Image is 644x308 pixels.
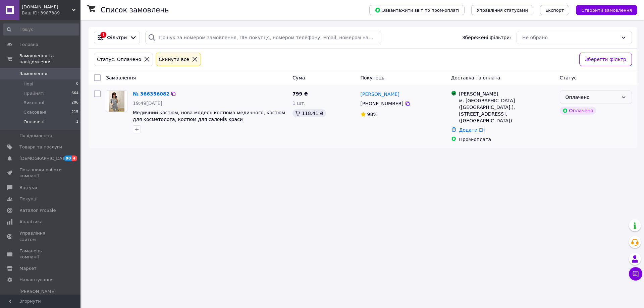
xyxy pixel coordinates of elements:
a: Медичний костюм, нова модель костюма медичного, костюм для косметолога, костюм для салонів краси [133,110,285,122]
button: Завантажити звіт по пром-оплаті [369,5,465,15]
input: Пошук [3,23,79,36]
span: Доставка та оплата [451,75,500,80]
span: 1 [76,119,78,125]
div: м. [GEOGRAPHIC_DATA] ([GEOGRAPHIC_DATA].), [STREET_ADDRESS], ([GEOGRAPHIC_DATA]) [459,97,554,124]
button: Зберегти фільтр [579,53,632,66]
span: Управління сайтом [19,230,62,242]
span: Покупець [361,75,384,80]
div: Оплачено [560,107,596,115]
div: [PHONE_NUMBER] [359,99,405,108]
span: 4 [72,156,77,161]
a: Створити замовлення [569,7,637,12]
span: Експорт [545,8,564,13]
span: 0 [76,81,78,87]
span: Скасовані [23,109,46,115]
h1: Список замовлень [101,6,169,14]
a: Додати ЕН [459,127,486,133]
span: Показники роботи компанії [19,167,62,179]
span: 19:49[DATE] [133,101,162,106]
span: Завантажити звіт по пром-оплаті [375,7,459,13]
a: № 366356082 [133,91,169,97]
span: Збережені фільтри: [462,34,511,41]
div: Cкинути все [157,56,191,63]
span: 799 ₴ [292,91,308,97]
span: Створити замовлення [581,8,632,13]
div: [PERSON_NAME] [459,90,554,97]
span: [PERSON_NAME] та рахунки [19,289,62,307]
span: Налаштування [19,277,54,283]
span: 90 [64,156,72,161]
div: Не обрано [522,34,618,41]
button: Чат з покупцем [629,267,642,281]
span: Повідомлення [19,133,52,139]
span: Відгуки [19,185,37,191]
span: 206 [71,100,78,106]
a: [PERSON_NAME] [361,91,399,98]
span: Замовлення та повідомлення [19,53,80,65]
div: Ваш ID: 3987389 [22,10,80,16]
span: Зберегти фільтр [585,56,626,63]
span: Головна [19,42,38,48]
div: Статус: Оплачено [96,56,143,63]
span: [DEMOGRAPHIC_DATA] [19,156,69,162]
span: Замовлення [106,75,136,80]
span: Товари та послуги [19,144,62,150]
div: Оплачено [566,94,618,101]
button: Створити замовлення [576,5,637,15]
span: 215 [71,109,78,115]
span: Прийняті [23,90,44,97]
span: 664 [71,90,78,97]
span: Гаманець компанії [19,248,62,260]
span: Cума [292,75,305,80]
span: 98% [367,112,378,117]
span: Статус [560,75,577,80]
span: Оплачені [23,119,45,125]
span: Фільтри [107,34,127,41]
span: Маркет [19,265,37,271]
div: Пром-оплата [459,136,554,143]
span: Мedic.moda [22,4,72,10]
span: Замовлення [19,71,47,77]
img: Фото товару [109,91,125,112]
span: 1 шт. [292,101,306,106]
span: Каталог ProSale [19,207,56,213]
span: Нові [23,81,33,87]
div: 118.41 ₴ [292,109,326,117]
button: Експорт [540,5,570,15]
span: Аналітика [19,219,43,225]
a: Фото товару [106,90,127,112]
input: Пошук за номером замовлення, ПІБ покупця, номером телефону, Email, номером накладної [145,31,381,44]
span: Покупці [19,196,38,202]
button: Управління статусами [471,5,533,15]
span: Управління статусами [477,8,528,13]
span: Виконані [23,100,44,106]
